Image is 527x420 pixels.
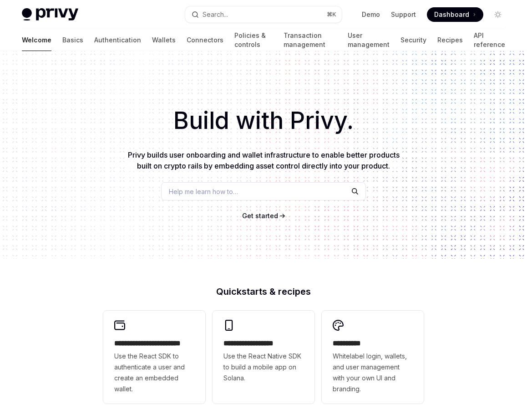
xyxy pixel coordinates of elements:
[284,29,337,51] a: Transaction management
[242,212,278,220] span: Get started
[128,150,400,170] span: Privy builds user onboarding and wallet infrastructure to enable better products built on crypto ...
[185,6,341,23] button: Search...⌘K
[213,311,314,404] a: **** **** **** ***Use the React Native SDK to build a mobile app on Solana.
[362,10,380,19] a: Demo
[322,311,424,404] a: **** *****Whitelabel login, wallets, and user management with your own UI and branding.
[22,29,51,51] a: Welcome
[114,351,194,394] span: Use the React SDK to authenticate a user and create an embedded wallet.
[223,351,304,384] span: Use the React Native SDK to build a mobile app on Solana.
[474,29,505,51] a: API reference
[400,29,426,51] a: Security
[348,29,390,51] a: User management
[169,187,238,196] span: Help me learn how to…
[327,11,336,18] span: ⌘ K
[427,7,483,22] a: Dashboard
[203,9,228,20] div: Search...
[94,29,141,51] a: Authentication
[434,10,469,19] span: Dashboard
[242,211,278,220] a: Get started
[333,351,413,394] span: Whitelabel login, wallets, and user management with your own UI and branding.
[391,10,416,19] a: Support
[103,287,424,296] h2: Quickstarts & recipes
[62,29,83,51] a: Basics
[491,7,505,22] button: Toggle dark mode
[15,103,512,138] h1: Build with Privy.
[187,29,223,51] a: Connectors
[234,29,273,51] a: Policies & controls
[437,29,463,51] a: Recipes
[22,8,78,21] img: light logo
[152,29,176,51] a: Wallets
